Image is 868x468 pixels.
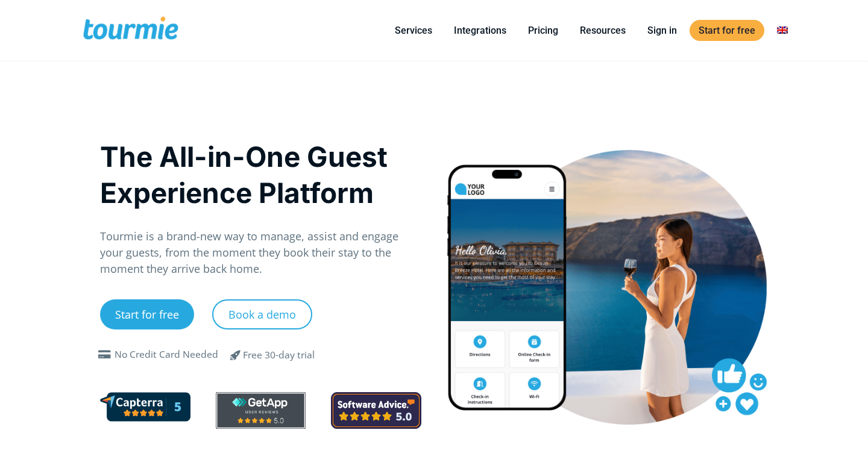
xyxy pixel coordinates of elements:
[212,299,312,329] a: Book a demo
[95,350,115,360] span: 
[221,348,250,362] span: 
[100,299,194,329] a: Start for free
[571,23,635,38] a: Resources
[243,348,315,363] div: Free 30-day trial
[100,139,421,211] h1: The All-in-One Guest Experience Platform
[638,23,686,38] a: Sign in
[690,20,764,41] a: Start for free
[100,228,421,277] p: Tourmie is a brand-new way to manage, assist and engage your guests, from the moment they book th...
[386,23,441,38] a: Services
[115,348,218,362] div: No Credit Card Needed
[445,23,515,38] a: Integrations
[519,23,567,38] a: Pricing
